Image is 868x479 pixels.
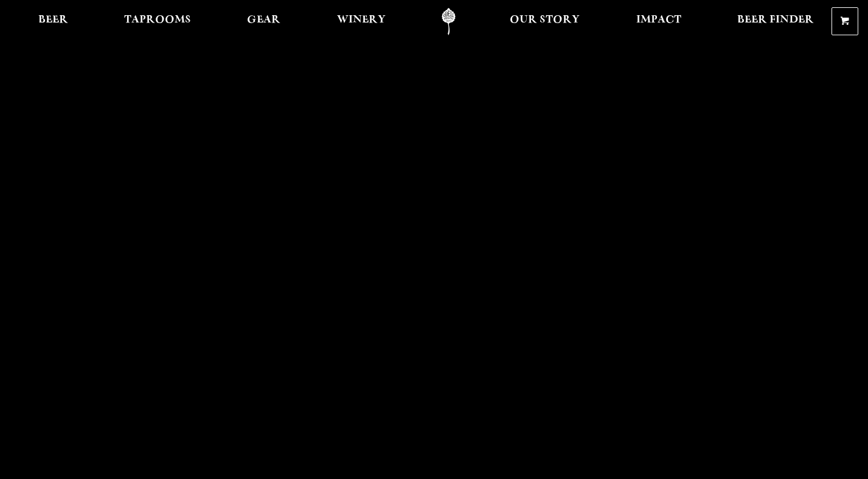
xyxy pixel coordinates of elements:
a: Odell Home [426,8,471,35]
span: Taprooms [124,15,191,25]
span: Our Story [510,15,580,25]
a: Gear [239,8,288,35]
span: Beer Finder [737,15,814,25]
span: Gear [247,15,280,25]
a: Beer Finder [729,8,822,35]
a: Beer [30,8,76,35]
a: Taprooms [116,8,199,35]
span: Beer [38,15,68,25]
span: Impact [636,15,681,25]
span: Winery [337,15,386,25]
a: Impact [628,8,689,35]
a: Winery [329,8,394,35]
a: Our Story [502,8,588,35]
